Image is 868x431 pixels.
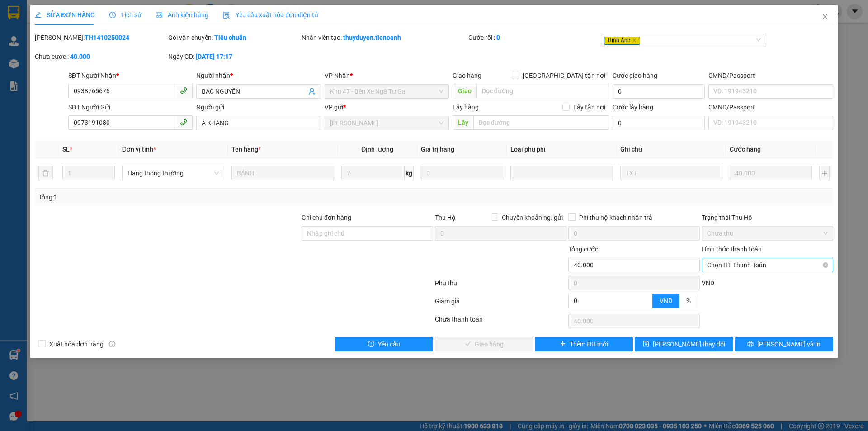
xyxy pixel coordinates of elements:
[560,341,566,348] span: plus
[168,52,300,62] div: Ngày GD:
[330,116,443,130] span: Cư Kuin
[757,339,821,349] span: [PERSON_NAME] và In
[604,37,640,45] span: Hình Ảnh
[122,146,156,153] span: Đơn vị tính
[231,166,334,180] input: VD: Bàn, Ghế
[378,339,400,349] span: Yêu cầu
[660,297,672,304] span: VND
[819,166,829,180] button: plus
[38,166,53,180] button: delete
[35,11,95,19] span: SỬA ĐƠN HÀNG
[38,192,335,202] div: Tổng: 1
[653,339,725,349] span: [PERSON_NAME] thay đổi
[35,33,166,43] div: [PERSON_NAME]:
[730,166,812,180] input: 0
[735,337,833,351] button: printer[PERSON_NAME] và In
[434,296,567,312] div: Giảm giá
[180,87,187,94] span: phone
[70,53,90,60] b: 40.000
[168,33,300,43] div: Gói vận chuyển:
[702,279,714,287] span: VND
[707,227,828,240] span: Chưa thu
[156,11,208,19] span: Ảnh kiện hàng
[18,65,116,114] strong: Nhận:
[570,102,609,112] span: Lấy tận nơi
[35,52,166,62] div: Chưa cước :
[707,258,828,272] span: Chọn HT Thanh Toán
[507,141,616,158] th: Loại phụ phí
[702,213,833,223] div: Trạng thái Thu Hộ
[156,12,162,18] span: picture
[109,11,142,19] span: Lịch sử
[632,38,637,43] span: close
[568,246,598,253] span: Tổng cước
[823,262,828,268] span: close-circle
[57,52,110,60] span: 15:18:39 [DATE]
[435,337,533,351] button: checkGiao hàng
[68,71,193,81] div: SĐT Người Nhận
[214,34,246,41] b: Tiêu chuẩn
[231,146,261,153] span: Tên hàng
[613,104,653,111] label: Cước lấy hàng
[49,26,117,34] span: TAICO - 0334356013
[468,33,600,43] div: Cước rồi :
[302,33,467,43] div: Nhân viên tạo:
[68,102,193,112] div: SĐT Người Gửi
[519,71,609,81] span: [GEOGRAPHIC_DATA] tận nơi
[35,12,41,18] span: edit
[643,341,649,348] span: save
[109,12,116,18] span: clock-circle
[747,341,754,348] span: printer
[498,213,566,223] span: Chuyển khoản ng. gửi
[821,13,829,20] span: close
[453,104,479,111] span: Lấy hàng
[49,44,131,60] span: 46138_dannhi.tienoanh - In:
[535,337,633,351] button: plusThêm ĐH mới
[453,115,473,130] span: Lấy
[85,34,129,41] b: TH1410250024
[302,226,433,241] input: Ghi chú đơn hàng
[434,278,567,294] div: Phụ thu
[368,341,374,348] span: exclamation-circle
[302,214,351,221] label: Ghi chú đơn hàng
[46,339,107,349] span: Xuất hóa đơn hàng
[196,102,321,112] div: Người gửi
[613,84,705,99] input: Cước giao hàng
[576,213,656,223] span: Phí thu hộ khách nhận trả
[196,53,232,60] b: [DATE] 17:17
[617,141,726,158] th: Ghi chú
[708,71,833,81] div: CMND/Passport
[496,34,500,41] b: 0
[325,102,449,112] div: VP gửi
[473,115,609,130] input: Dọc đường
[62,146,70,153] span: SL
[223,11,318,19] span: Yêu cầu xuất hóa đơn điện tử
[127,166,219,180] span: Hàng thông thường
[613,72,657,79] label: Cước giao hàng
[343,34,401,41] b: thuyduyen.tienoanh
[49,5,127,24] span: Kho 47 - Bến Xe Ngã Tư Ga
[708,102,833,112] div: CMND/Passport
[730,146,761,153] span: Cước hàng
[620,166,722,180] input: Ghi Chú
[613,116,705,130] input: Cước lấy hàng
[308,88,316,95] span: user-add
[635,337,733,351] button: save[PERSON_NAME] thay đổi
[49,5,127,24] span: Gửi:
[686,297,691,304] span: %
[335,337,433,351] button: exclamation-circleYêu cầu
[570,339,608,349] span: Thêm ĐH mới
[223,12,230,19] img: icon
[421,146,454,153] span: Giá trị hàng
[196,71,321,81] div: Người nhận
[109,341,115,347] span: info-circle
[49,36,131,60] span: BXNTG1510250008 -
[476,84,609,98] input: Dọc đường
[435,214,456,221] span: Thu Hộ
[453,84,476,98] span: Giao
[325,72,350,79] span: VP Nhận
[361,146,393,153] span: Định lượng
[812,5,838,30] button: Close
[330,85,443,98] span: Kho 47 - Bến Xe Ngã Tư Ga
[453,72,481,79] span: Giao hàng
